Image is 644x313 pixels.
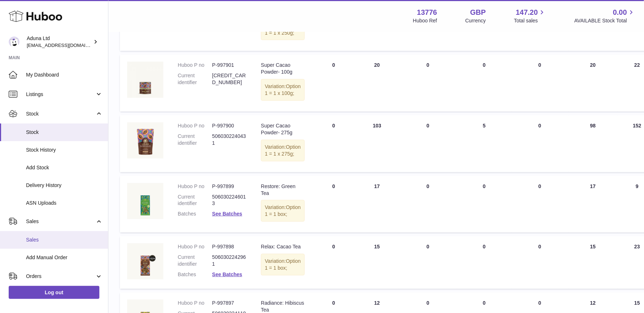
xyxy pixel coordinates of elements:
[212,133,246,147] dd: 5060302240431
[261,79,305,101] div: Variation:
[312,115,355,172] td: 0
[26,71,103,78] span: My Dashboard
[417,8,437,17] strong: 13776
[538,300,541,306] span: 0
[26,129,103,136] span: Stock
[399,176,457,233] td: 0
[538,183,541,189] span: 0
[9,36,20,47] img: foyin.fagbemi@aduna.com
[178,62,212,69] dt: Huboo P no
[26,200,103,207] span: ASN Uploads
[399,115,457,172] td: 0
[212,72,246,86] dd: [CREDIT_CARD_NUMBER]
[312,236,355,289] td: 0
[212,183,246,190] dd: P-997899
[178,210,212,217] dt: Batches
[26,147,103,153] span: Stock History
[178,72,212,86] dt: Current identifier
[399,236,457,289] td: 0
[568,115,618,172] td: 98
[355,236,399,289] td: 15
[212,254,246,268] dd: 5060302242961
[26,91,95,98] span: Listings
[355,176,399,233] td: 17
[516,8,538,17] span: 147.20
[399,55,457,112] td: 0
[514,17,546,24] span: Total sales
[178,183,212,190] dt: Huboo P no
[261,62,305,75] div: Super Cacao Powder- 100g
[178,300,212,307] dt: Huboo P no
[568,176,618,233] td: 17
[178,254,212,268] dt: Current identifier
[312,176,355,233] td: 0
[457,55,511,112] td: 0
[538,123,541,129] span: 0
[413,17,437,24] div: Huboo Ref
[127,243,163,279] img: product image
[178,271,212,278] dt: Batches
[265,144,301,157] span: Option 1 = 1 x 275g;
[265,258,301,271] span: Option 1 = 1 box;
[261,254,305,275] div: Variation:
[261,122,305,136] div: Super Cacao Powder- 275g
[127,122,163,158] img: product image
[465,17,486,24] div: Currency
[261,140,305,161] div: Variation:
[212,194,246,207] dd: 5060302246013
[178,194,212,207] dt: Current identifier
[457,176,511,233] td: 0
[212,271,242,277] a: See Batches
[127,62,163,98] img: product image
[26,254,103,261] span: Add Manual Order
[26,164,103,171] span: Add Stock
[212,300,246,307] dd: P-997897
[355,55,399,112] td: 20
[26,273,95,280] span: Orders
[470,8,486,17] strong: GBP
[261,243,305,250] div: Relax: Cacao Tea
[178,122,212,129] dt: Huboo P no
[212,243,246,250] dd: P-997898
[538,244,541,249] span: 0
[127,183,163,219] img: product image
[212,122,246,129] dd: P-997900
[261,183,305,197] div: Restore: Green Tea
[212,62,246,69] dd: P-997901
[26,236,103,243] span: Sales
[26,182,103,189] span: Delivery History
[568,55,618,112] td: 20
[574,17,635,24] span: AVAILABLE Stock Total
[26,218,95,225] span: Sales
[355,115,399,172] td: 103
[178,243,212,250] dt: Huboo P no
[27,35,92,49] div: Aduna Ltd
[312,55,355,112] td: 0
[27,42,106,48] span: [EMAIL_ADDRESS][DOMAIN_NAME]
[265,23,301,36] span: Option 1 = 1 x 250g;
[514,8,546,24] a: 147.20 Total sales
[261,200,305,222] div: Variation:
[568,236,618,289] td: 15
[538,62,541,68] span: 0
[26,110,95,117] span: Stock
[613,8,627,17] span: 0.00
[457,115,511,172] td: 5
[178,133,212,147] dt: Current identifier
[9,286,99,299] a: Log out
[212,211,242,217] a: See Batches
[574,8,635,24] a: 0.00 AVAILABLE Stock Total
[457,236,511,289] td: 0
